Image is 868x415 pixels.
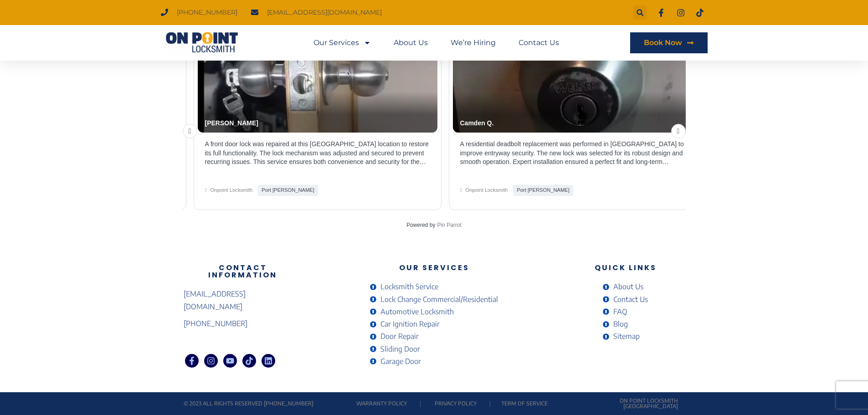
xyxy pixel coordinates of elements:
[370,281,498,293] a: Locksmith Service
[175,6,237,19] span: [PHONE_NUMBER]
[417,401,423,406] p: |
[633,5,647,20] div: Search
[184,318,302,330] a: [PHONE_NUMBER]
[370,318,498,330] a: Car Ignition Repair
[460,119,683,128] p: Camden Q.
[378,330,419,343] span: Door Repair
[603,293,648,306] a: Contact Us
[488,401,492,406] p: |
[262,188,314,193] b: Port Moody
[611,318,628,330] span: Blog
[566,264,685,272] h3: Quick Links
[501,400,548,407] a: Term of service
[378,343,420,355] span: Sliding Door
[462,188,508,193] span: Onpoint Locksmith
[603,306,648,318] a: FAQ
[207,188,253,193] span: Onpoint Locksmith
[460,140,685,167] p: A residential deadbolt replacement was performed in [GEOGRAPHIC_DATA] to improve entryway securit...
[451,32,496,53] a: We’re Hiring
[611,330,640,343] span: Sitemap
[644,39,682,46] span: Book Now
[378,318,440,330] span: Car Ignition Repair
[394,32,428,53] a: About Us
[611,306,627,318] span: FAQ
[311,264,557,272] h3: Our Services
[405,217,463,233] div: Powered by
[205,140,430,167] p: A front door lock was repaired at this [GEOGRAPHIC_DATA] location to restore its full functionali...
[370,330,498,343] a: Door Repair
[184,401,346,406] p: © 2023 All rights reserved [PHONE_NUMBER]
[313,32,559,53] nav: Menu
[630,32,708,53] a: Book Now
[370,293,498,306] a: Lock Change Commercial/Residential
[436,222,462,228] a: Pin Parrot
[603,318,648,330] a: Blog
[603,281,648,293] a: About Us
[184,288,302,313] a: [EMAIL_ADDRESS][DOMAIN_NAME]
[378,355,421,368] span: Garage Door
[370,306,498,318] a: Automotive Locksmith
[378,281,438,293] span: Locksmith Service
[519,32,559,53] a: Contact Us
[378,293,498,306] span: Lock Change Commercial/Residential
[378,306,454,318] span: Automotive Locksmith
[435,400,477,407] a: Privacy Policy
[205,119,428,128] p: [PERSON_NAME]
[184,318,247,330] span: [PHONE_NUMBER]
[611,293,648,306] span: Contact Us
[517,188,570,193] b: Port Moody
[370,343,498,355] a: Sliding Door
[603,330,648,343] a: Sitemap
[570,398,678,409] p: On Point Locksmith [GEOGRAPHIC_DATA]
[611,281,643,293] span: About Us
[313,32,371,53] a: Our Services
[265,6,382,19] span: [EMAIL_ADDRESS][DOMAIN_NAME]
[184,264,302,279] h3: Contact Information
[356,400,407,407] a: Warranty Policy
